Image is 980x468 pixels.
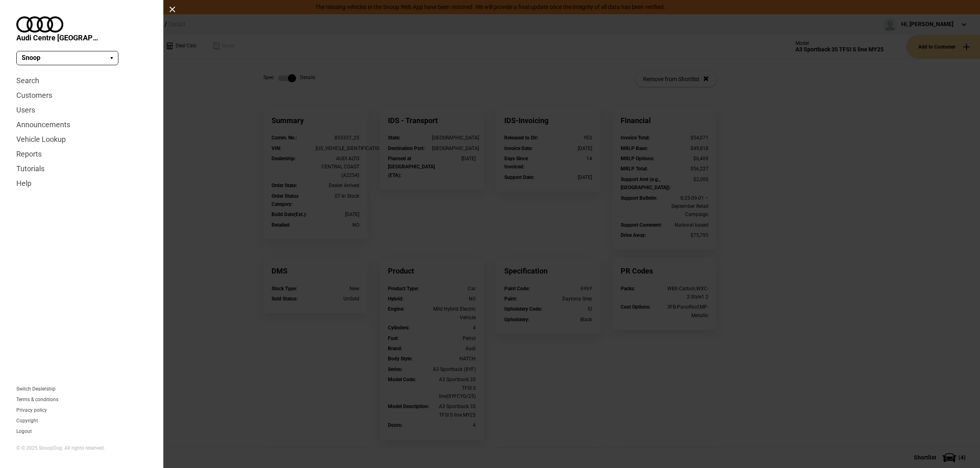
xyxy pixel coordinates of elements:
[16,386,56,391] a: Switch Dealership
[16,147,147,161] a: Reports
[16,176,147,191] a: Help
[16,103,147,117] a: Users
[16,132,147,147] a: Vehicle Lookup
[22,53,40,62] span: Snoop
[16,73,147,88] a: Search
[16,418,38,423] a: Copyright
[16,429,32,434] button: Logout
[16,88,147,103] a: Customers
[16,161,147,176] a: Tutorials
[16,408,47,413] a: Privacy policy
[16,445,147,452] div: © © 2025 SnoopDog. All rights reserved.
[16,16,63,33] img: audi.png
[16,117,147,132] a: Announcements
[16,33,98,43] span: Audi Centre [GEOGRAPHIC_DATA]
[16,397,58,402] a: Terms & conditions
